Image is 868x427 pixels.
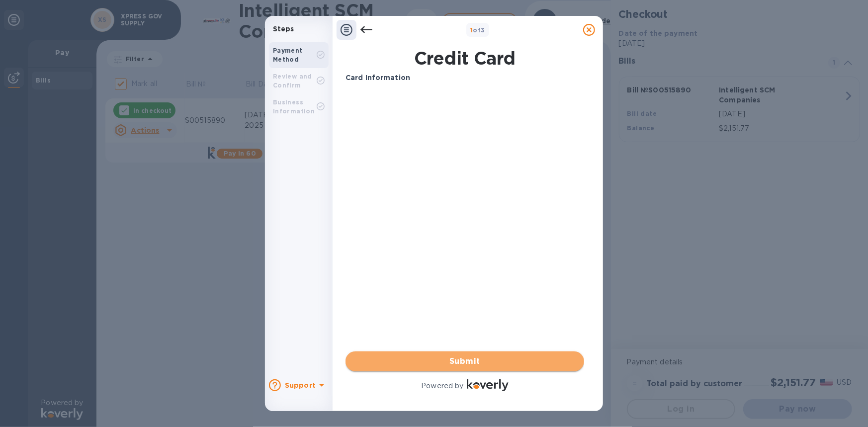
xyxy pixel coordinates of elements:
[273,47,303,63] b: Payment Method
[346,91,584,166] iframe: Your browser does not support iframes
[353,355,576,367] span: Submit
[273,25,294,33] b: Steps
[470,26,485,34] b: of 3
[470,26,473,34] span: 1
[421,381,463,391] p: Powered by
[285,381,316,389] b: Support
[273,73,312,89] b: Review and Confirm
[342,48,588,69] h1: Credit Card
[346,74,410,82] b: Card Information
[346,351,584,371] button: Submit
[273,98,315,115] b: Business Information
[467,379,509,391] img: Logo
